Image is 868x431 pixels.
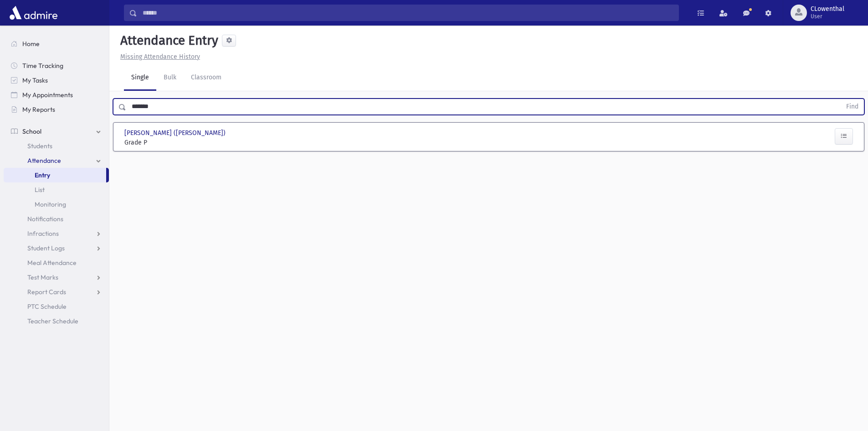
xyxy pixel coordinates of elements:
a: Classroom [184,65,229,91]
span: Attendance [27,156,61,165]
span: Report Cards [27,288,66,296]
h5: Attendance Entry [117,33,218,48]
a: Student Logs [4,241,109,255]
span: [PERSON_NAME] ([PERSON_NAME]) [124,128,227,138]
a: Time Tracking [4,58,109,73]
span: My Reports [22,105,55,114]
span: My Tasks [22,76,48,84]
a: Infractions [4,226,109,241]
a: Bulk [156,65,184,91]
a: Test Marks [4,270,109,285]
span: Entry [35,171,50,179]
span: Home [22,40,40,48]
a: My Tasks [4,73,109,88]
span: Grade P [124,138,238,147]
input: Search [137,5,678,21]
a: PTC Schedule [4,299,109,314]
span: PTC Schedule [27,302,67,311]
a: List [4,182,109,197]
span: List [35,186,45,194]
span: Notifications [27,215,63,223]
span: Teacher Schedule [27,317,78,325]
a: Home [4,36,109,51]
a: School [4,124,109,139]
span: User [811,13,844,20]
a: My Reports [4,102,109,117]
a: Entry [4,168,106,182]
a: Monitoring [4,197,109,212]
span: Meal Attendance [27,259,77,267]
img: AdmirePro [7,4,60,22]
u: Missing Attendance History [120,53,200,61]
a: Teacher Schedule [4,314,109,328]
button: Find [841,99,864,114]
span: Monitoring [35,200,66,208]
a: Missing Attendance History [117,53,200,61]
span: Test Marks [27,273,58,281]
span: My Appointments [22,91,73,99]
span: Student Logs [27,244,65,252]
span: CLowenthal [811,5,844,13]
span: Students [27,142,52,150]
a: Students [4,139,109,153]
a: Meal Attendance [4,255,109,270]
span: Time Tracking [22,62,63,70]
span: Infractions [27,229,59,238]
a: Attendance [4,153,109,168]
a: Single [124,65,156,91]
a: Notifications [4,212,109,226]
span: School [22,127,41,135]
a: Report Cards [4,285,109,299]
a: My Appointments [4,88,109,102]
